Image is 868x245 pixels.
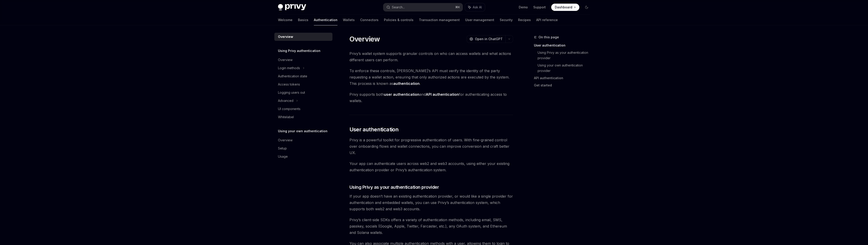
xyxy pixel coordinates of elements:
a: Overview [274,56,332,64]
div: Logging users out [278,90,305,95]
span: Using Privy as your authentication provider [349,184,439,190]
img: dark logo [278,4,306,10]
div: UI components [278,106,300,112]
span: To enforce these controls, [PERSON_NAME]’s API must verify the identity of the party requesting a... [349,68,513,87]
a: API authentication [534,74,594,82]
a: Authentication state [274,72,332,80]
span: Your app can authenticate users across web2 and web3 accounts, using either your existing authent... [349,160,513,173]
a: User authentication [534,42,594,49]
button: Open in ChatGPT [467,35,505,43]
button: Search...⌘K [383,3,463,11]
a: Using Privy as your authentication provider [538,49,594,62]
h1: Overview [349,35,380,43]
a: Logging users out [274,88,332,97]
a: Whitelabel [274,113,332,121]
span: Privy’s wallet system supports granular controls on who can access wallets and what actions diffe... [349,50,513,63]
strong: API authentication [426,92,459,97]
a: Basics [298,15,308,25]
span: Dashboard [555,5,572,10]
span: Privy’s client-side SDKs offers a variety of authentication methods, including email, SMS, passke... [349,217,513,236]
div: Overview [278,34,293,39]
button: Toggle dark mode [583,4,590,11]
span: Open in ChatGPT [475,37,503,41]
span: ⌘ K [455,5,460,9]
a: Demo [519,5,528,10]
div: Overview [278,137,293,143]
div: Search... [392,5,405,10]
div: Overview [278,57,293,63]
a: Setup [274,144,332,152]
strong: user authentication [384,92,419,97]
a: Welcome [278,15,293,25]
div: Authentication state [278,73,307,79]
span: Privy supports both and for authenticating access to wallets. [349,91,513,104]
a: Authentication [314,15,337,25]
a: Overview [274,136,332,144]
span: User authentication [349,126,399,133]
a: Overview [274,33,332,41]
button: Ask AI [465,3,485,11]
div: Setup [278,146,287,151]
a: Get started [534,82,594,89]
div: Login methods [278,65,300,71]
h5: Using Privy authentication [278,48,320,54]
a: Access tokens [274,80,332,88]
a: Dashboard [551,4,579,11]
a: Support [533,5,546,10]
a: API reference [536,15,558,25]
span: On this page [539,34,559,40]
a: Wallets [343,15,355,25]
a: Policies & controls [384,15,413,25]
h5: Using your own authentication [278,128,327,134]
strong: authentication [393,81,420,86]
div: Access tokens [278,82,300,87]
div: Whitelabel [278,114,294,120]
span: Privy is a powerful toolkit for progressive authentication of users. With fine-grained control ov... [349,137,513,156]
a: Transaction management [419,15,460,25]
a: Connectors [360,15,379,25]
div: Advanced [278,98,293,103]
a: UI components [274,105,332,113]
a: User management [465,15,494,25]
a: Usage [274,152,332,161]
a: Recipes [518,15,531,25]
a: Security [500,15,513,25]
a: Using your own authentication provider [538,62,594,74]
span: If your app doesn’t have an existing authentication provider, or would like a single provider for... [349,193,513,212]
div: Usage [278,154,288,159]
span: Ask AI [473,5,482,10]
